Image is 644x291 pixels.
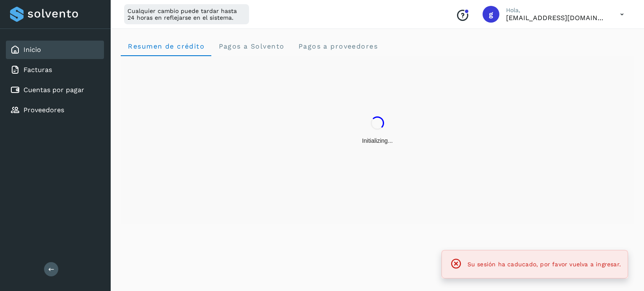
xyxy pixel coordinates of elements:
[218,42,284,50] span: Pagos a Solvento
[23,46,41,54] a: Inicio
[298,42,378,50] span: Pagos a proveedores
[23,106,64,114] a: Proveedores
[506,14,607,22] p: gvtalavera@tortracs.net
[23,86,84,94] a: Cuentas por pagar
[127,42,205,50] span: Resumen de crédito
[124,4,249,24] div: Cualquier cambio puede tardar hasta 24 horas en reflejarse en el sistema.
[6,61,104,79] div: Facturas
[6,41,104,59] div: Inicio
[6,101,104,119] div: Proveedores
[506,7,607,14] p: Hola,
[23,66,52,74] a: Facturas
[467,261,621,268] span: Su sesión ha caducado, por favor vuelva a ingresar.
[6,81,104,99] div: Cuentas por pagar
